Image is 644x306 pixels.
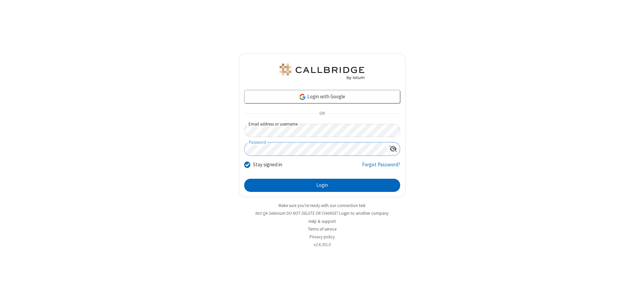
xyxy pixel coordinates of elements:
a: Terms of service [308,226,336,232]
span: OR [317,109,327,118]
label: Stay signed in [253,161,282,169]
a: Make sure you're ready with our connection test [279,203,365,208]
div: Show password [387,142,400,155]
input: Email address or username [244,124,400,137]
a: Help & support [309,218,336,224]
button: Login to another company [339,210,389,216]
a: Forgot Password? [362,161,400,174]
li: v2.6.351.0 [239,241,406,248]
input: Password [245,142,387,156]
a: Login with Google [244,90,400,103]
img: google-icon.png [299,93,306,101]
img: QA Selenium DO NOT DELETE OR CHANGE [278,64,366,80]
button: Login [244,179,400,192]
li: Not QA Selenium DO NOT DELETE OR CHANGE? [239,210,406,216]
a: Privacy policy [310,234,335,240]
